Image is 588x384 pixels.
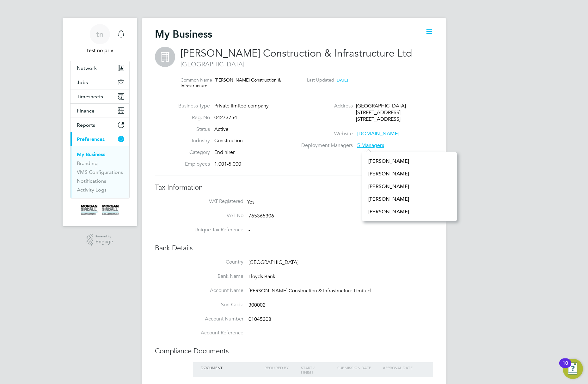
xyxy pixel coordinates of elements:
[368,195,450,203] div: [PERSON_NAME]
[77,94,103,100] span: Timesheets
[368,208,450,216] div: [PERSON_NAME]
[300,142,353,149] label: Deployment Managers
[81,205,119,215] img: morgansindall-logo-retina.png
[248,213,274,219] span: 765365306
[77,79,88,85] span: Jobs
[96,30,103,38] span: tn
[70,24,130,54] a: tntest no priv
[357,142,384,149] span: 5 Managers
[248,273,275,280] span: Lloyds Bank
[181,60,427,68] span: [GEOGRAPHIC_DATA]
[357,131,399,137] a: [DOMAIN_NAME]
[181,77,281,88] span: [PERSON_NAME] Construction & Infrastructure
[77,169,123,175] a: VMS Configurations
[70,47,130,54] span: test no priv
[335,77,348,83] span: [DATE]
[77,187,107,193] a: Activity Logs
[77,65,97,71] span: Network
[368,170,450,178] div: [PERSON_NAME]
[155,28,212,40] h2: My Business
[180,287,243,294] label: Account Name
[70,89,129,103] button: Timesheets
[356,103,416,109] div: [GEOGRAPHIC_DATA]
[300,131,353,137] label: Website
[248,288,371,294] span: [PERSON_NAME] Construction & Infrastructure Limited
[180,273,243,280] label: Bank Name
[180,227,243,233] label: Unique Tax Reference
[77,136,105,142] span: Preferences
[70,146,129,198] div: Preferences
[180,302,243,308] label: Sort Code
[70,205,130,215] a: Go to home page
[248,227,250,233] span: -
[181,77,212,83] label: Common Name
[248,302,266,308] span: 300002
[214,149,235,155] span: End hirer
[263,362,299,373] div: Required By
[70,61,129,75] button: Network
[77,151,105,157] a: My Business
[175,103,210,109] label: Business Type
[77,108,95,114] span: Finance
[70,104,129,118] button: Finance
[77,178,106,184] a: Notifications
[307,77,334,83] label: Last Updated
[175,149,210,156] label: Category
[356,116,416,123] div: [STREET_ADDRESS]
[336,362,381,373] div: Submission Date
[95,234,113,239] span: Powered by
[180,212,243,219] label: VAT No
[248,316,271,322] span: 01045208
[562,363,568,371] div: 10
[180,316,243,322] label: Account Number
[70,132,129,146] button: Preferences
[95,239,113,245] span: Engage
[175,126,210,133] label: Status
[214,126,229,132] span: Active
[175,114,210,121] label: Reg. No
[63,18,137,226] nav: Main navigation
[70,118,129,132] button: Reports
[155,183,433,192] h3: Tax Information
[175,137,210,144] label: Industry
[214,161,241,167] span: 1,001-5,000
[247,199,254,205] span: Yes
[299,362,336,377] div: Start / Finish
[180,259,243,265] label: Country
[248,259,298,265] span: [GEOGRAPHIC_DATA]
[199,362,263,373] div: Document
[214,137,243,144] span: Construction
[214,114,237,121] span: 04273754
[155,347,433,356] h3: Compliance Documents
[368,157,450,165] div: [PERSON_NAME]
[300,103,353,109] label: Address
[563,359,583,379] button: Open Resource Center, 10 new notifications
[381,362,427,373] div: Approval Date
[180,330,243,336] label: Account Reference
[356,109,416,116] div: [STREET_ADDRESS]
[368,183,450,190] div: [PERSON_NAME]
[214,103,269,109] span: Private limited company
[87,234,113,246] a: Powered byEngage
[77,122,95,128] span: Reports
[155,244,433,253] h3: Bank Details
[180,198,243,205] label: VAT Registered
[77,160,98,166] a: Branding
[181,47,412,59] span: [PERSON_NAME] Construction & Infrastructure Ltd
[70,75,129,89] button: Jobs
[175,161,210,168] label: Employees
